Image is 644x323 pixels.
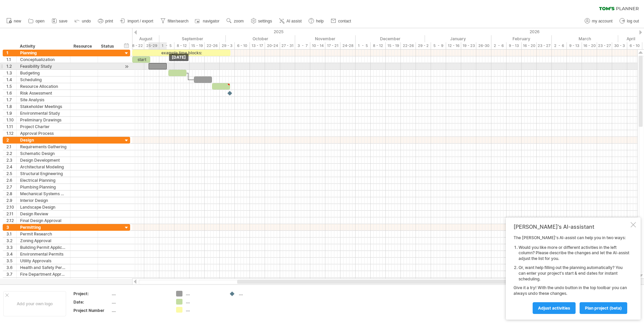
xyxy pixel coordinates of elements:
div: Add your own logo [3,291,66,316]
div: 2.5 [6,170,16,177]
div: Permit Research [20,231,67,237]
div: 22-26 [205,42,220,49]
a: AI assist [277,17,304,25]
span: save [59,19,67,23]
div: .... [112,308,168,313]
div: 17 - 21 [325,42,340,49]
div: 3.3 [6,244,16,251]
div: 3.1 [6,231,16,237]
div: 5 - 9 [431,42,446,49]
div: Stakeholder Meetings [20,103,67,110]
span: undo [82,19,91,23]
div: Interior Design [20,197,67,204]
div: 9 - 13 [567,42,582,49]
li: Or, want help filling out the planning automatically? You can enter your project's start & end da... [519,265,629,282]
div: 1 - 5 [356,42,371,49]
div: February 2026 [491,35,552,42]
div: Health and Safety Permits [20,264,67,271]
span: import / export [127,19,153,23]
div: 2.12 [6,217,16,224]
div: 2.8 [6,191,16,197]
div: 1.4 [6,76,16,83]
a: print [96,17,115,25]
div: 2 - 6 [552,42,567,49]
a: zoom [225,17,246,25]
div: 9 - 13 [506,42,522,49]
div: Date: [73,299,110,305]
div: 29 - 2 [416,42,431,49]
div: 1.5 [6,83,16,90]
div: 2.4 [6,164,16,170]
span: plan project (beta) [585,306,622,311]
div: Environmental Study [20,110,67,116]
div: 3 [6,224,16,230]
div: Resource Allocation [20,83,67,90]
a: contact [329,17,353,25]
div: Scheduling [20,76,67,83]
div: 24-28 [340,42,356,49]
a: Adjust activities [533,302,576,314]
div: November 2025 [295,35,356,42]
li: Would you like more or different activities in the left column? Please describe the changes and l... [519,245,629,262]
span: settings [258,19,272,23]
div: 10 - 14 [310,42,325,49]
span: contact [338,19,351,23]
div: 1.6 [6,90,16,96]
div: 3.8 [6,278,16,284]
a: help [307,17,326,25]
div: 22-26 [401,42,416,49]
div: 2 [6,137,16,143]
span: navigator [203,19,219,23]
div: Final Design Approval [20,217,67,224]
div: 29 - 3 [220,42,235,49]
div: 3.5 [6,258,16,264]
div: 2.7 [6,184,16,190]
span: open [36,19,45,23]
span: zoom [234,19,244,23]
a: my account [583,17,614,25]
div: January 2026 [425,35,491,42]
div: Structural Engineering [20,170,67,177]
div: 1.11 [6,123,16,130]
div: 3.7 [6,271,16,277]
div: Design Development [20,157,67,163]
div: .... [239,291,275,297]
div: scroll to activity [123,63,130,70]
span: filter/search [168,19,189,23]
div: 16 - 20 [582,42,597,49]
a: settings [249,17,274,25]
div: Environmental Permits [20,251,67,257]
div: Approval Process [20,130,67,137]
div: Risk Assessment [20,90,67,96]
div: Utility Approvals [20,258,67,264]
div: Zoning Approval [20,237,67,244]
div: Budgeting [20,70,67,76]
div: December 2025 [356,35,425,42]
div: Schematic Design [20,150,67,157]
span: Adjust activities [538,306,570,311]
div: Planning [20,50,67,56]
div: 6 - 10 [627,42,642,49]
div: Activity [20,43,66,50]
div: 1 [6,50,16,56]
div: .... [186,299,222,305]
div: 15 - 19 [386,42,401,49]
div: 19 - 23 [461,42,476,49]
div: 13 - 17 [250,42,265,49]
div: 1.12 [6,130,16,137]
div: 16 - 20 [522,42,537,49]
div: 1.3 [6,70,16,76]
div: 2.3 [6,157,16,163]
div: Architectural Modeling [20,164,67,170]
div: 27 - 31 [280,42,295,49]
div: 3.6 [6,264,16,271]
div: 1.8 [6,103,16,110]
span: my account [592,19,612,23]
div: 2.10 [6,204,16,210]
a: undo [73,17,93,25]
div: 2.6 [6,177,16,183]
div: 1.10 [6,117,16,123]
a: open [26,17,47,25]
div: Building Permit Application [20,244,67,251]
span: AI assist [286,19,302,23]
